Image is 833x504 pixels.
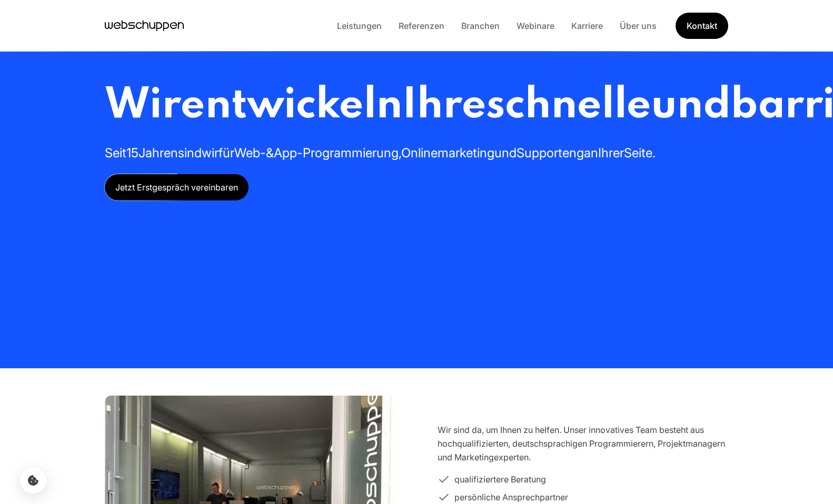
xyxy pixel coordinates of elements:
span: 15 [126,145,138,160]
a: Karriere [563,21,611,31]
a: Hauptseite besuchen [105,18,184,34]
span: Web- [234,145,266,160]
span: Jahren [138,145,178,160]
span: persönliche Ansprechpartner [454,490,568,504]
span: qualifiziertere Beratung [454,472,546,486]
a: Get Started [676,13,728,39]
span: an [584,145,598,160]
a: Jetzt Erstgespräch vereinbaren [105,174,249,200]
a: Über uns [611,21,665,31]
span: sind [178,145,202,160]
span: Wir [105,85,181,127]
a: Webinare [508,21,563,31]
span: und [651,85,730,127]
a: Branchen [453,21,508,31]
span: entwickeln [181,85,402,127]
span: für [219,145,234,160]
span: Ihrer [598,145,624,160]
span: Seit [105,145,126,160]
span: Support [517,145,562,160]
span: App-Programmierung, [274,145,401,160]
span: wir [202,145,219,160]
span: schnelle [486,85,651,127]
a: Referenzen [390,21,453,31]
span: eng [562,145,584,160]
span: Ihre [402,85,486,127]
button: Cookie-Einstellungen öffnen [20,467,46,493]
span: & [266,145,274,160]
p: Wir sind da, um Ihnen zu helfen. Unser innovatives Team besteht aus hochqualifizierten, deutschsp... [438,423,728,464]
a: Leistungen [329,21,390,31]
span: und [494,145,517,160]
span: Seite. [624,145,656,160]
span: Onlinemarketing [401,145,494,160]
